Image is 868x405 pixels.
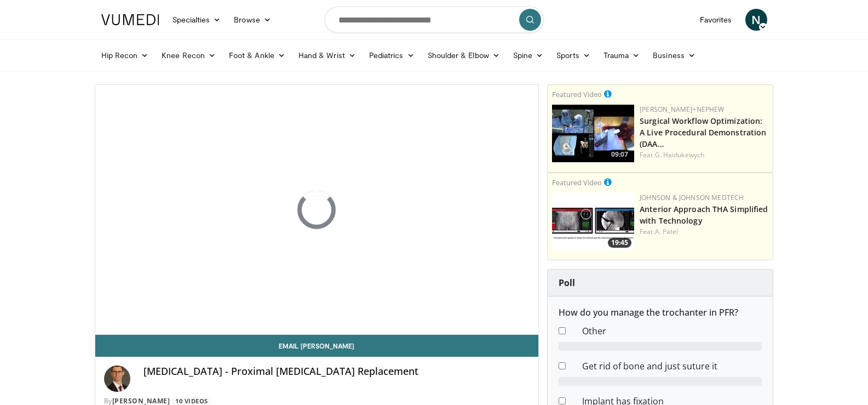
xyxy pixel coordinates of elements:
a: Trauma [597,44,647,66]
img: 06bb1c17-1231-4454-8f12-6191b0b3b81a.150x105_q85_crop-smart_upscale.jpg [552,193,634,250]
a: Email [PERSON_NAME] [95,335,539,357]
a: Sports [550,44,597,66]
img: Avatar [104,366,130,392]
span: 09:07 [608,150,631,159]
a: N [745,9,767,31]
dd: Get rid of bone and just suture it [574,360,770,373]
a: Surgical Workflow Optimization: A Live Procedural Demonstration (DAA… [640,116,766,149]
a: Browse [227,9,278,31]
a: Johnson & Johnson MedTech [640,193,744,202]
dd: Other [574,324,770,338]
video-js: Video Player [95,85,539,335]
small: Featured Video [552,178,602,187]
a: Spine [507,44,550,66]
img: VuMedi Logo [101,14,159,25]
img: bcfc90b5-8c69-4b20-afee-af4c0acaf118.150x105_q85_crop-smart_upscale.jpg [552,105,634,162]
a: Anterior Approach THA Simplified with Technology [640,204,768,226]
div: Feat. [640,227,768,237]
a: 19:45 [552,193,634,250]
strong: Poll [559,277,575,289]
a: A. Patel [655,227,679,236]
a: [PERSON_NAME]+Nephew [640,105,724,114]
a: Knee Recon [155,44,222,66]
a: Hip Recon [95,44,156,66]
a: Foot & Ankle [222,44,292,66]
a: 09:07 [552,105,634,162]
h6: How do you manage the trochanter in PFR? [559,307,762,318]
input: Search topics, interventions [325,7,544,33]
div: Feat. [640,150,768,160]
a: Shoulder & Elbow [421,44,507,66]
a: Favorites [693,9,739,31]
a: Specialties [166,9,228,31]
h4: [MEDICAL_DATA] - Proximal [MEDICAL_DATA] Replacement [143,366,530,378]
a: Business [646,44,702,66]
a: Hand & Wrist [292,44,363,66]
small: Featured Video [552,89,602,99]
a: G. Haidukewych [655,150,704,159]
span: 19:45 [608,238,631,248]
a: Pediatrics [363,44,421,66]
